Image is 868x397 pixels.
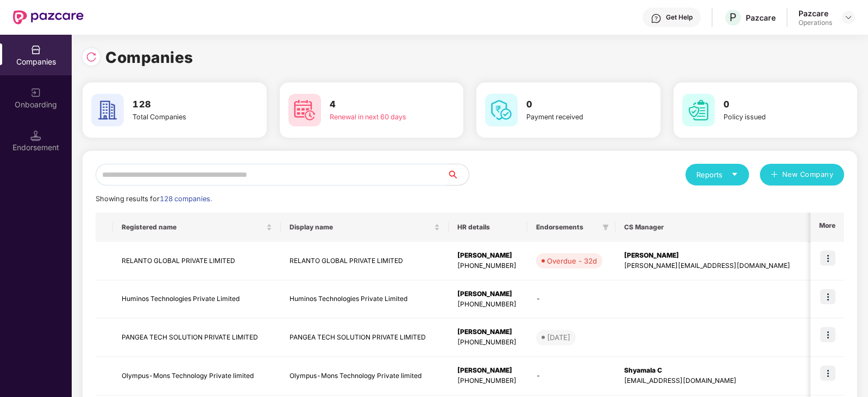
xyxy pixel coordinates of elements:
[624,261,844,271] div: [PERSON_NAME][EMAIL_ADDRESS][DOMAIN_NAME]
[281,280,449,319] td: Huminos Technologies Private Limited
[820,366,835,381] img: icon
[760,164,844,185] button: plusNew Company
[133,98,226,112] h3: 128
[485,94,518,126] img: svg+xml;base64,PHN2ZyB4bWxucz0iaHR0cDovL3d3dy53My5vcmcvMjAwMC9zdmciIHdpZHRoPSI2MCIgaGVpZ2h0PSI2MC...
[281,242,449,280] td: RELANTO GLOBAL PRIVATE LIMITED
[782,169,834,180] span: New Company
[724,112,817,123] div: Policy issued
[96,195,212,203] span: Showing results for
[113,280,281,319] td: Huminos Technologies Private Limited
[651,13,662,24] img: svg+xml;base64,PHN2ZyBpZD0iSGVscC0zMngzMiIgeG1sbnM9Imh0dHA6Ly93d3cudzMub3JnLzIwMDAvc3ZnIiB3aWR0aD...
[122,223,264,232] span: Registered name
[457,337,519,348] div: [PHONE_NUMBER]
[820,251,835,266] img: icon
[113,213,281,242] th: Registered name
[30,44,41,55] img: svg+xml;base64,PHN2ZyBpZD0iQ29tcGFuaWVzIiB4bWxucz0iaHR0cDovL3d3dy53My5vcmcvMjAwMC9zdmciIHdpZHRoPS...
[666,13,693,22] div: Get Help
[624,223,835,232] span: CS Manager
[30,130,41,141] img: svg+xml;base64,PHN2ZyB3aWR0aD0iMTQuNSIgaGVpZ2h0PSIxNC41IiB2aWV3Qm94PSIwIDAgMTYgMTYiIGZpbGw9Im5vbm...
[457,289,519,299] div: [PERSON_NAME]
[731,171,738,178] span: caret-down
[624,376,844,386] div: [EMAIL_ADDRESS][DOMAIN_NAME]
[536,223,598,232] span: Endorsements
[624,366,844,376] div: Shyamala C
[160,195,212,203] span: 128 companies.
[105,46,193,69] h1: Companies
[798,8,832,18] div: Pazcare
[457,376,519,386] div: [PHONE_NUMBER]
[696,169,738,180] div: Reports
[133,112,226,123] div: Total Companies
[771,171,778,180] span: plus
[547,332,570,343] div: [DATE]
[798,18,832,27] div: Operations
[113,318,281,357] td: PANGEA TECH SOLUTION PRIVATE LIMITED
[526,112,620,123] div: Payment received
[547,255,597,266] div: Overdue - 32d
[290,223,432,232] span: Display name
[91,94,124,126] img: svg+xml;base64,PHN2ZyB4bWxucz0iaHR0cDovL3d3dy53My5vcmcvMjAwMC9zdmciIHdpZHRoPSI2MCIgaGVpZ2h0PSI2MC...
[526,98,620,112] h3: 0
[746,12,776,23] div: Pazcare
[281,213,449,242] th: Display name
[281,357,449,395] td: Olympus-Mons Technology Private limited
[844,13,853,22] img: svg+xml;base64,PHN2ZyBpZD0iRHJvcGRvd24tMzJ4MzIiIHhtbG5zPSJodHRwOi8vd3d3LnczLm9yZy8yMDAwL3N2ZyIgd2...
[86,52,97,62] img: svg+xml;base64,PHN2ZyBpZD0iUmVsb2FkLTMyeDMyIiB4bWxucz0iaHR0cDovL3d3dy53My5vcmcvMjAwMC9zdmciIHdpZH...
[446,170,469,179] span: search
[113,242,281,280] td: RELANTO GLOBAL PRIVATE LIMITED
[457,299,519,310] div: [PHONE_NUMBER]
[820,327,835,342] img: icon
[820,289,835,304] img: icon
[449,213,527,242] th: HR details
[624,251,844,261] div: [PERSON_NAME]
[600,221,611,234] span: filter
[527,357,615,395] td: -
[457,251,519,261] div: [PERSON_NAME]
[682,94,715,126] img: svg+xml;base64,PHN2ZyB4bWxucz0iaHR0cDovL3d3dy53My5vcmcvMjAwMC9zdmciIHdpZHRoPSI2MCIgaGVpZ2h0PSI2MC...
[330,112,423,123] div: Renewal in next 60 days
[602,224,609,230] span: filter
[288,94,321,126] img: svg+xml;base64,PHN2ZyB4bWxucz0iaHR0cDovL3d3dy53My5vcmcvMjAwMC9zdmciIHdpZHRoPSI2MCIgaGVpZ2h0PSI2MC...
[527,280,615,319] td: -
[330,98,423,112] h3: 4
[113,357,281,395] td: Olympus-Mons Technology Private limited
[281,318,449,357] td: PANGEA TECH SOLUTION PRIVATE LIMITED
[457,366,519,376] div: [PERSON_NAME]
[446,164,469,185] button: search
[457,327,519,337] div: [PERSON_NAME]
[724,98,817,112] h3: 0
[457,261,519,271] div: [PHONE_NUMBER]
[729,11,737,24] span: P
[30,87,41,98] img: svg+xml;base64,PHN2ZyB3aWR0aD0iMjAiIGhlaWdodD0iMjAiIHZpZXdCb3g9IjAgMCAyMCAyMCIgZmlsbD0ibm9uZSIgeG...
[13,10,84,24] img: New Pazcare Logo
[810,213,844,242] th: More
